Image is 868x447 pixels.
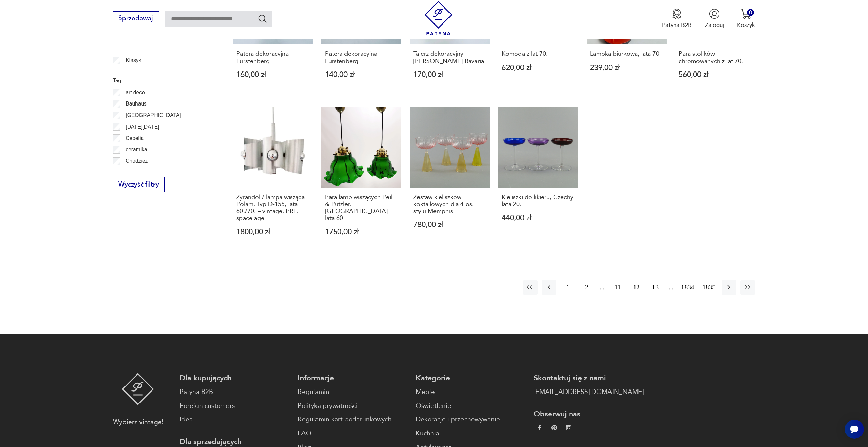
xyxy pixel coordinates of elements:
img: 37d27d81a828e637adc9f9cb2e3d3a8a.webp [551,425,557,430]
p: Klasyk [126,56,141,65]
img: Ikona medalu [672,9,682,19]
h3: Komoda z lat 70. [502,51,575,58]
a: Oświetlenie [416,401,526,411]
p: Skontaktuj się z nami [534,373,644,383]
button: Zaloguj [705,9,724,29]
p: Patyna B2B [662,21,692,29]
p: Koszyk [737,21,755,29]
p: [DATE][DATE] [126,123,159,131]
p: Chodzież [126,157,148,165]
a: Regulamin kart podarunkowych [298,415,408,425]
button: 1 [560,280,575,295]
a: Regulamin [298,387,408,397]
h3: Kieliszki do likieru, Czechy lata 20. [502,194,575,208]
p: Cepelia [126,134,144,143]
p: Tag [113,76,213,85]
a: [EMAIL_ADDRESS][DOMAIN_NAME] [534,387,644,397]
a: Foreign customers [180,401,290,411]
img: Patyna - sklep z meblami i dekoracjami vintage [122,373,154,405]
h3: Patera dekoracyjna Furstenberg [325,51,398,65]
a: Para lamp wiszących Peill & Putzler, Niemcy lata 60Para lamp wiszących Peill & Putzler, [GEOGRAPH... [321,107,401,251]
button: 12 [629,280,644,295]
p: Bauhaus [126,99,147,108]
img: Ikonka użytkownika [709,9,720,19]
button: Patyna B2B [662,9,692,29]
a: Żyrandol / lampa wisząca Polam, Typ D-155, lata 60./70. – vintage, PRL, space ageŻyrandol / lampa... [233,107,313,251]
p: Ćmielów [126,168,146,177]
button: 11 [610,280,625,295]
h3: Para lamp wiszących Peill & Putzler, [GEOGRAPHIC_DATA] lata 60 [325,194,398,222]
p: 560,00 zł [679,71,752,78]
a: Sprzedawaj [113,16,159,22]
h3: Para stolików chromowanych z lat 70. [679,51,752,65]
a: Kieliszki do likieru, Czechy lata 20.Kieliszki do likieru, Czechy lata 20.440,00 zł [498,107,578,251]
img: c2fd9cf7f39615d9d6839a72ae8e59e5.webp [566,425,571,430]
p: Informacje [298,373,408,383]
img: Ikona koszyka [741,9,751,19]
img: da9060093f698e4c3cedc1453eec5031.webp [537,425,542,430]
img: Patyna - sklep z meblami i dekoracjami vintage [421,1,456,35]
a: Meble [416,387,526,397]
h3: Żyrandol / lampa wisząca Polam, Typ D-155, lata 60./70. – vintage, PRL, space age [236,194,309,222]
iframe: Smartsupp widget button [845,420,864,439]
a: Dekoracje i przechowywanie [416,415,526,425]
button: 13 [648,280,663,295]
p: 1750,00 zł [325,228,398,236]
p: 160,00 zł [236,71,309,78]
p: Dla sprzedających [180,437,290,447]
p: 1800,00 zł [236,228,309,236]
p: Kategorie [416,373,526,383]
p: 440,00 zł [502,214,575,222]
button: Szukaj [258,14,267,23]
a: Ikona medaluPatyna B2B [662,9,692,29]
h3: Talerz dekoracyjny [PERSON_NAME] Bavaria [413,51,486,65]
button: 1834 [679,280,696,295]
button: Wyczyść filtry [113,177,165,192]
h3: Lampka biurkowa, lata 70 [590,51,663,58]
p: 170,00 zł [413,71,486,78]
a: Zestaw kieliszków koktajlowych dla 4 os. stylu MemphisZestaw kieliszków koktajlowych dla 4 os. st... [410,107,490,251]
button: Sprzedawaj [113,11,159,26]
p: Wybierz vintage! [113,417,163,427]
button: 0Koszyk [737,9,755,29]
a: FAQ [298,429,408,438]
button: 1835 [700,280,717,295]
p: 620,00 zł [502,64,575,71]
p: 140,00 zł [325,71,398,78]
h3: Patera dekoracyjna Furstenberg [236,51,309,65]
p: Zaloguj [705,21,724,29]
p: 780,00 zł [413,221,486,228]
p: Obserwuj nas [534,409,644,419]
p: ceramika [126,145,147,154]
p: [GEOGRAPHIC_DATA] [126,111,181,120]
h3: Zestaw kieliszków koktajlowych dla 4 os. stylu Memphis [413,194,486,215]
div: 0 [747,9,754,16]
a: Polityka prywatności [298,401,408,411]
p: 239,00 zł [590,64,663,71]
a: Idea [180,415,290,425]
p: art deco [126,88,145,97]
p: Dla kupujących [180,373,290,383]
button: 2 [579,280,594,295]
a: Patyna B2B [180,387,290,397]
a: Kuchnia [416,429,526,438]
